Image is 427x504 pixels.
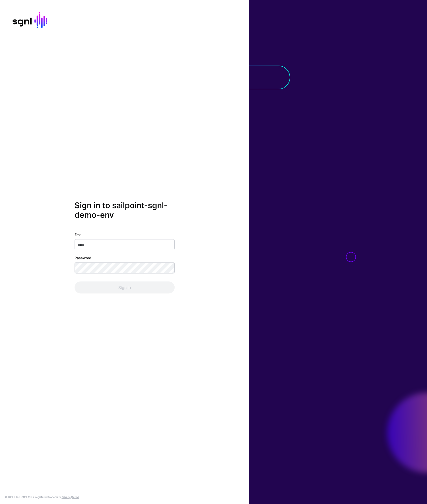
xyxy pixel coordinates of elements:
label: Password [75,255,91,260]
a: Terms [72,495,79,498]
label: Email [75,232,84,237]
h2: Sign in to sailpoint-sgnl-demo-env [75,201,175,220]
div: © [URL], Inc. SGNL® is a registered trademark. & [5,495,79,499]
a: Privacy [62,495,71,498]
